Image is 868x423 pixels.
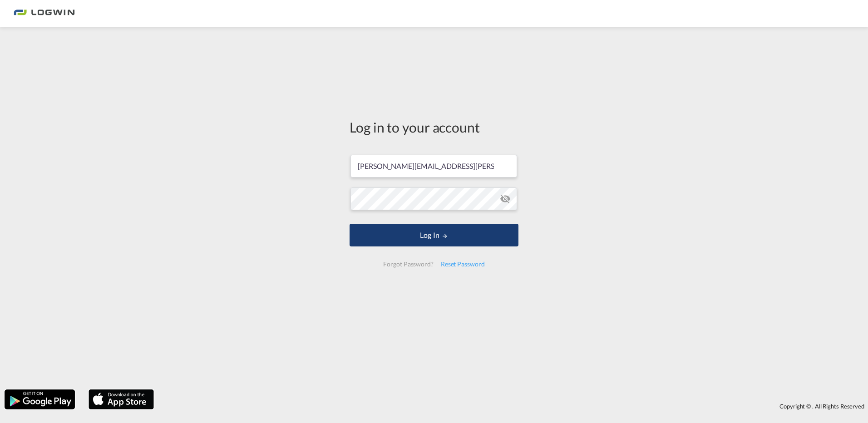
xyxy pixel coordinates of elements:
div: Reset Password [437,256,488,272]
div: Log in to your account [350,118,518,137]
input: Enter email/phone number [350,155,517,177]
div: Forgot Password? [380,256,437,272]
img: bc73a0e0d8c111efacd525e4c8ad7d32.png [14,4,75,24]
md-icon: icon-eye-off [500,193,511,204]
img: apple.png [88,389,155,410]
button: LOGIN [350,224,518,246]
div: Copyright © . All Rights Reserved [158,398,868,414]
img: google.png [4,389,76,410]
